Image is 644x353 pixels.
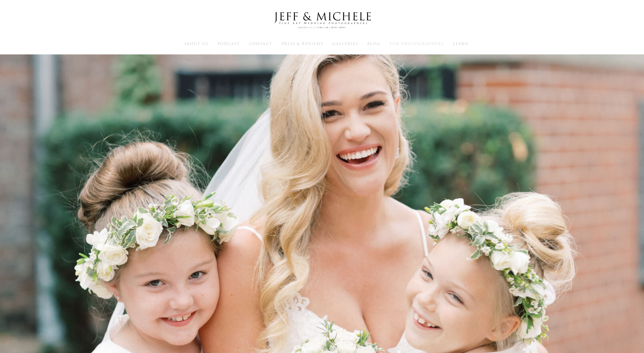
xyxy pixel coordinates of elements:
[390,41,444,46] a: For Photographers
[184,41,208,46] a: About Us
[217,41,240,46] a: Podcast
[390,41,444,46] span: For Photographers
[281,41,323,46] a: Press & Reviews
[281,41,323,46] span: Press & Reviews
[453,41,469,46] a: Learn
[184,41,208,46] span: About Us
[267,7,377,34] img: Louisville Wedding Photographers - Jeff & Michele Wedding Photographers
[332,41,358,46] a: Galleries
[249,41,272,46] a: Contact
[249,41,272,46] span: Contact
[217,41,240,46] span: Podcast
[453,41,469,46] span: Learn
[332,41,358,46] span: Galleries
[367,41,380,46] span: Blog
[367,41,380,46] a: Blog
